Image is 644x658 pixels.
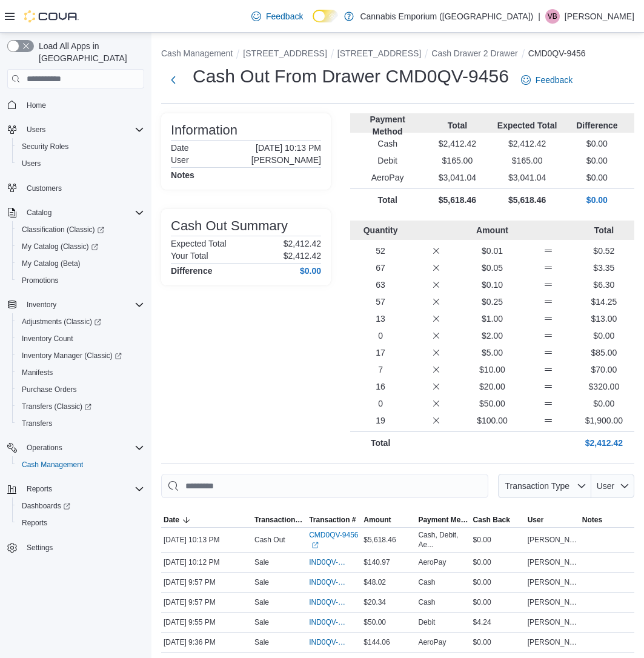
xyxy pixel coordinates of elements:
[161,635,252,650] div: [DATE] 9:36 PM
[17,457,144,472] span: Cash Management
[309,637,347,647] span: IND0QV-112549
[22,540,144,555] span: Settings
[22,225,104,234] span: Classification (Classic)
[161,615,252,630] div: [DATE] 9:55 PM
[17,156,144,171] span: Users
[17,156,45,171] a: Users
[466,364,517,376] p: $10.00
[579,381,629,393] p: $320.00
[516,68,577,92] a: Feedback
[161,533,252,547] div: [DATE] 10:13 PM
[161,474,488,498] input: This is a search bar. As you type, the results lower in the page will automatically filter.
[171,251,208,261] h6: Your Total
[525,513,580,527] button: User
[22,181,144,196] span: Customers
[309,617,347,627] span: IND0QV-112555
[27,125,45,135] span: Users
[431,48,517,58] button: Cash Drawer 2 Drawer
[22,98,51,113] a: Home
[161,575,252,590] div: [DATE] 9:57 PM
[12,347,149,364] a: Inventory Manager (Classic)
[12,415,149,432] button: Transfers
[161,47,634,62] nav: An example of EuiBreadcrumbs
[251,155,321,165] p: [PERSON_NAME]
[17,222,109,237] a: Classification (Classic)
[254,617,269,627] p: Sale
[309,577,347,587] span: IND0QV-112557
[17,365,144,380] span: Manifests
[17,416,57,431] a: Transfers
[473,535,491,545] span: $0.00
[12,330,149,347] button: Inventory Count
[363,535,396,545] span: $5,618.46
[473,515,510,525] span: Cash Back
[22,334,73,344] span: Inventory Count
[565,119,629,131] p: Difference
[309,557,347,567] span: IND0QV-112558
[466,330,517,342] p: $2.00
[498,474,591,498] button: Transaction Type
[22,205,56,220] button: Catalog
[22,540,58,555] a: Settings
[22,351,122,361] span: Inventory Manager (Classic)
[309,635,359,650] button: IND0QV-112549
[22,440,67,455] button: Operations
[579,224,629,236] p: Total
[309,595,359,610] button: IND0QV-112556
[565,194,629,206] p: $0.00
[254,577,269,587] p: Sale
[22,297,144,312] span: Inventory
[17,348,127,363] a: Inventory Manager (Classic)
[579,279,629,291] p: $6.30
[24,10,79,22] img: Cova
[355,397,406,410] p: 0
[355,330,406,342] p: 0
[579,330,629,342] p: $0.00
[466,296,517,308] p: $0.25
[27,443,62,453] span: Operations
[565,155,629,167] p: $0.00
[309,575,359,590] button: IND0QV-112557
[171,239,227,248] h6: Expected Total
[495,194,560,206] p: $5,618.46
[22,368,53,377] span: Manifests
[171,155,189,165] h6: User
[17,457,88,472] a: Cash Management
[425,171,490,184] p: $3,041.04
[355,194,420,206] p: Total
[22,419,52,428] span: Transfers
[17,382,144,397] span: Purchase Orders
[17,314,144,329] span: Adjustments (Classic)
[22,276,59,285] span: Promotions
[2,480,149,497] button: Reports
[254,515,304,525] span: Transaction Type
[12,381,149,398] button: Purchase Orders
[466,262,517,274] p: $0.05
[418,637,446,647] div: AeroPay
[12,255,149,272] button: My Catalog (Beta)
[17,416,144,431] span: Transfers
[17,239,144,254] span: My Catalog (Classic)
[12,364,149,381] button: Manifests
[17,499,75,513] a: Dashboards
[22,297,61,312] button: Inventory
[363,557,390,567] span: $140.97
[22,501,70,511] span: Dashboards
[580,513,634,527] button: Notes
[252,513,307,527] button: Transaction Type
[355,138,420,150] p: Cash
[597,481,615,491] span: User
[22,242,98,251] span: My Catalog (Classic)
[579,347,629,359] p: $85.00
[171,143,189,153] h6: Date
[591,474,634,498] button: User
[22,518,47,528] span: Reports
[247,4,308,28] a: Feedback
[528,577,577,587] span: [PERSON_NAME]
[12,398,149,415] a: Transfers (Classic)
[17,516,144,530] span: Reports
[171,170,194,180] h4: Notes
[17,256,85,271] a: My Catalog (Beta)
[193,64,509,88] h1: Cash Out From Drawer CMD0QV-9456
[27,300,56,310] span: Inventory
